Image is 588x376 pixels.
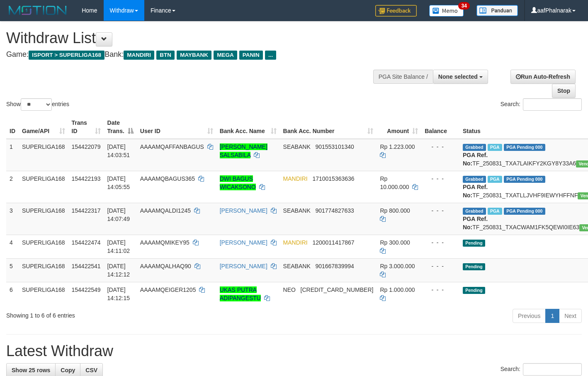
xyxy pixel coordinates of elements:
[72,239,101,246] span: 154422474
[6,235,19,258] td: 4
[463,144,486,151] span: Grabbed
[72,263,101,269] span: 154422541
[140,143,204,150] span: AAAAMQAFFANBAGUS
[545,309,559,323] a: 1
[6,308,239,320] div: Showing 1 to 6 of 6 entries
[463,240,485,247] span: Pending
[312,175,354,182] span: Copy 1710015363636 to clipboard
[283,175,308,182] span: MANDIRI
[463,208,486,215] span: Grabbed
[72,286,101,293] span: 154422549
[214,51,237,60] span: MEGA
[137,115,216,139] th: User ID: activate to sort column ascending
[380,239,410,246] span: Rp 300.000
[19,203,68,235] td: SUPERLIGA168
[463,152,488,167] b: PGA Ref. No:
[140,175,195,182] span: AAAAMQBAGUS365
[68,115,104,139] th: Trans ID: activate to sort column ascending
[220,286,261,301] a: UKAS PUTRA ADIPANGESTU
[239,51,263,60] span: PANIN
[301,286,374,293] span: Copy 5859459280030023 to clipboard
[6,171,19,203] td: 2
[107,207,130,222] span: [DATE] 14:07:49
[107,175,130,190] span: [DATE] 14:05:55
[380,207,410,214] span: Rp 800.000
[559,309,582,323] a: Next
[380,143,415,150] span: Rp 1.223.000
[312,239,354,246] span: Copy 1200011417867 to clipboard
[523,98,582,111] input: Search:
[433,70,488,84] button: None selected
[425,238,456,247] div: - - -
[504,208,545,215] span: PGA Pending
[6,115,19,139] th: ID
[377,115,421,139] th: Amount: activate to sort column ascending
[501,363,582,376] label: Search:
[315,207,354,214] span: Copy 901774827633 to clipboard
[6,258,19,282] td: 5
[283,143,311,150] span: SEABANK
[220,175,256,190] a: DWI BAGUS WICAKSONO
[220,143,267,158] a: [PERSON_NAME] SALSABILA
[425,206,456,215] div: - - -
[107,239,130,254] span: [DATE] 14:11:02
[21,98,52,111] select: Showentries
[510,70,576,84] a: Run Auto-Refresh
[6,343,582,359] h1: Latest Withdraw
[107,286,130,301] span: [DATE] 14:12:15
[488,176,502,183] span: Marked by aafsoumeymey
[380,175,409,190] span: Rp 10.000.000
[425,143,456,151] div: - - -
[380,286,415,293] span: Rp 1.000.000
[72,175,101,182] span: 154422193
[438,73,478,80] span: None selected
[6,203,19,235] td: 3
[552,84,576,98] a: Stop
[375,5,417,17] img: Feedback.jpg
[216,115,280,139] th: Bank Acc. Name: activate to sort column ascending
[85,367,97,374] span: CSV
[140,263,191,269] span: AAAAMQALHAQ90
[283,207,311,214] span: SEABANK
[283,263,311,269] span: SEABANK
[12,367,50,374] span: Show 25 rows
[140,286,196,293] span: AAAAMQEIGER1205
[6,139,19,171] td: 1
[140,207,191,214] span: AAAAMQALDI1245
[19,235,68,258] td: SUPERLIGA168
[501,98,582,111] label: Search:
[19,115,68,139] th: Game/API: activate to sort column ascending
[463,184,488,199] b: PGA Ref. No:
[19,139,68,171] td: SUPERLIGA168
[265,51,276,60] span: ...
[107,263,130,278] span: [DATE] 14:12:12
[107,143,130,158] span: [DATE] 14:03:51
[504,144,545,151] span: PGA Pending
[19,258,68,282] td: SUPERLIGA168
[373,70,433,84] div: PGA Site Balance /
[19,171,68,203] td: SUPERLIGA168
[523,363,582,376] input: Search:
[463,263,485,270] span: Pending
[425,175,456,183] div: - - -
[280,115,377,139] th: Bank Acc. Number: activate to sort column ascending
[220,239,267,246] a: [PERSON_NAME]
[315,143,354,150] span: Copy 901553101340 to clipboard
[488,208,502,215] span: Marked by aafsengchandara
[72,207,101,214] span: 154422317
[463,216,488,230] b: PGA Ref. No:
[504,176,545,183] span: PGA Pending
[104,115,137,139] th: Date Trans.: activate to sort column descending
[6,4,69,17] img: MOTION_logo.png
[124,51,154,60] span: MANDIRI
[463,287,485,294] span: Pending
[425,286,456,294] div: - - -
[283,286,296,293] span: NEO
[463,176,486,183] span: Grabbed
[429,5,464,17] img: Button%20Memo.svg
[29,51,104,60] span: ISPORT > SUPERLIGA168
[476,5,518,16] img: panduan.png
[61,367,75,374] span: Copy
[72,143,101,150] span: 154422079
[315,263,354,269] span: Copy 901667839994 to clipboard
